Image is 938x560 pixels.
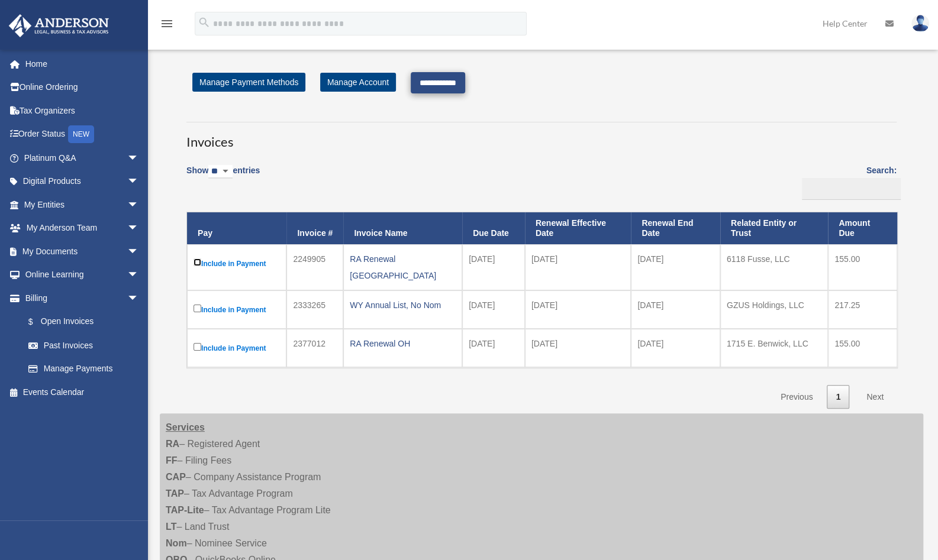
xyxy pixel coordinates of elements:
[8,76,157,99] a: Online Ordering
[198,16,211,29] i: search
[68,125,94,143] div: NEW
[858,385,892,409] a: Next
[186,122,897,151] h3: Invoices
[166,422,205,432] strong: Services
[525,244,631,290] td: [DATE]
[462,290,525,329] td: [DATE]
[194,305,201,312] input: Include in Payment
[17,334,151,357] a: Past Invoices
[127,216,151,241] span: arrow_drop_down
[17,310,145,334] a: $Open Invoices
[127,146,151,170] span: arrow_drop_down
[166,439,179,449] strong: RA
[5,14,112,37] img: Anderson Advisors Platinum Portal
[35,315,41,329] span: $
[772,385,821,409] a: Previous
[194,256,280,271] label: Include in Payment
[186,163,260,190] label: Show entries
[8,380,157,404] a: Events Calendar
[320,73,396,92] a: Manage Account
[462,244,525,290] td: [DATE]
[525,290,631,329] td: [DATE]
[631,212,720,244] th: Renewal End Date: activate to sort column ascending
[166,472,186,482] strong: CAP
[8,170,157,193] a: Digital Productsarrow_drop_down
[194,341,280,355] label: Include in Payment
[828,244,897,290] td: 155.00
[166,488,184,499] strong: TAP
[160,17,174,31] i: menu
[194,302,280,317] label: Include in Payment
[828,329,897,367] td: 155.00
[8,122,157,147] a: Order StatusNEW
[802,178,901,200] input: Search:
[166,455,178,465] strong: FF
[127,193,151,217] span: arrow_drop_down
[462,212,525,244] th: Due Date: activate to sort column ascending
[286,329,343,367] td: 2377012
[828,290,897,329] td: 217.25
[194,343,201,351] input: Include in Payment
[350,297,456,313] div: WY Annual List, No Nom
[8,216,157,240] a: My Anderson Teamarrow_drop_down
[631,290,720,329] td: [DATE]
[720,244,828,290] td: 6118 Fusse, LLC
[798,163,897,200] label: Search:
[720,212,828,244] th: Related Entity or Trust: activate to sort column ascending
[127,170,151,194] span: arrow_drop_down
[525,329,631,367] td: [DATE]
[8,52,157,76] a: Home
[127,239,151,264] span: arrow_drop_down
[127,286,151,310] span: arrow_drop_down
[8,99,157,122] a: Tax Organizers
[8,146,157,170] a: Platinum Q&Aarrow_drop_down
[525,212,631,244] th: Renewal Effective Date: activate to sort column ascending
[8,286,151,310] a: Billingarrow_drop_down
[8,239,157,263] a: My Documentsarrow_drop_down
[828,212,897,244] th: Amount Due: activate to sort column ascending
[462,329,525,367] td: [DATE]
[194,258,201,266] input: Include in Payment
[911,15,929,32] img: User Pic
[631,244,720,290] td: [DATE]
[720,329,828,367] td: 1715 E. Benwick, LLC
[8,193,157,216] a: My Entitiesarrow_drop_down
[166,538,187,548] strong: Nom
[827,385,849,409] a: 1
[286,244,343,290] td: 2249905
[631,329,720,367] td: [DATE]
[8,263,157,287] a: Online Learningarrow_drop_down
[17,357,151,381] a: Manage Payments
[350,335,456,352] div: RA Renewal OH
[286,290,343,329] td: 2333265
[166,522,176,532] strong: LT
[187,212,286,244] th: Pay: activate to sort column descending
[127,263,151,287] span: arrow_drop_down
[208,165,233,179] select: Showentries
[350,251,456,284] div: RA Renewal [GEOGRAPHIC_DATA]
[192,73,305,92] a: Manage Payment Methods
[160,21,174,31] a: menu
[166,505,204,515] strong: TAP-Lite
[286,212,343,244] th: Invoice #: activate to sort column ascending
[343,212,462,244] th: Invoice Name: activate to sort column ascending
[720,290,828,329] td: GZUS Holdings, LLC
